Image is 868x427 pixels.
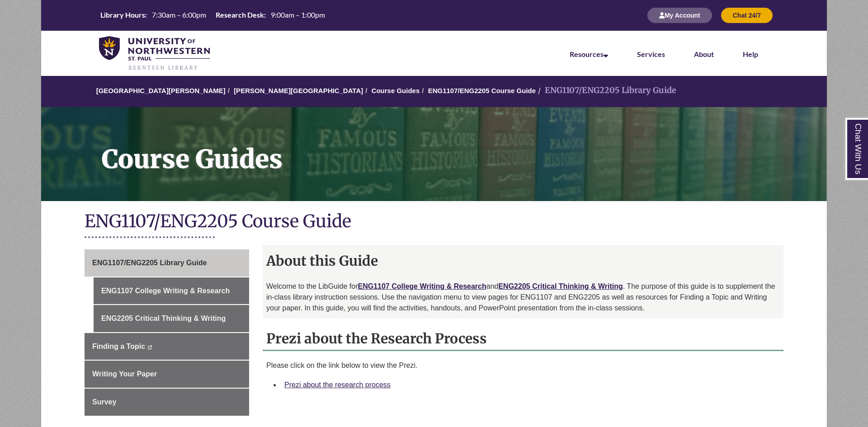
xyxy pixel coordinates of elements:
h1: ENG1107/ENG2205 Course Guide [85,210,783,234]
a: Prezi about the research process [284,381,391,389]
span: Survey [92,398,116,406]
a: [PERSON_NAME][GEOGRAPHIC_DATA] [234,87,363,94]
a: ENG1107/ENG2205 Library Guide [85,249,249,277]
a: Course Guides [41,107,827,201]
i: This link opens in a new window [147,345,152,349]
h2: Prezi about the Research Process [263,327,783,351]
h2: About this Guide [263,249,783,272]
button: My Account [647,8,712,23]
a: Course Guides [372,87,420,94]
a: Hours Today [97,10,329,21]
th: Research Desk: [212,10,267,20]
a: Services [637,50,665,58]
a: ENG1107 College Writing & Research [358,282,486,290]
th: Library Hours: [97,10,148,20]
span: 7:30am – 6:00pm [152,10,206,19]
span: Finding a Topic [92,343,145,350]
a: Writing Your Paper [85,361,249,388]
li: ENG1107/ENG2205 Library Guide [536,84,676,97]
a: ENG2205 Critical Thinking & Writing [94,305,249,332]
a: ENG1107 College Writing & Research [94,277,249,305]
span: Writing Your Paper [92,370,157,378]
p: Please click on the link below to view the Prezi. [266,360,780,371]
a: [GEOGRAPHIC_DATA][PERSON_NAME] [96,87,226,94]
span: 9:00am – 1:00pm [271,10,325,19]
div: Guide Page Menu [85,249,249,416]
a: Resources [570,50,608,58]
a: ENG1107/ENG2205 Course Guide [428,87,536,94]
a: My Account [647,11,712,19]
a: Finding a Topic [85,333,249,360]
a: Chat 24/7 [721,11,773,19]
img: UNWSP Library Logo [99,36,210,71]
p: Welcome to the LibGuide for and . The purpose of this guide is to supplement the in-class library... [266,281,780,314]
span: ENG1107/ENG2205 Library Guide [92,259,207,267]
a: Help [743,50,758,58]
h1: Course Guides [92,107,827,189]
a: About [694,50,714,58]
a: ENG2205 Critical Thinking & Writing [498,282,623,290]
table: Hours Today [97,10,329,20]
a: Survey [85,389,249,416]
button: Chat 24/7 [721,8,773,23]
